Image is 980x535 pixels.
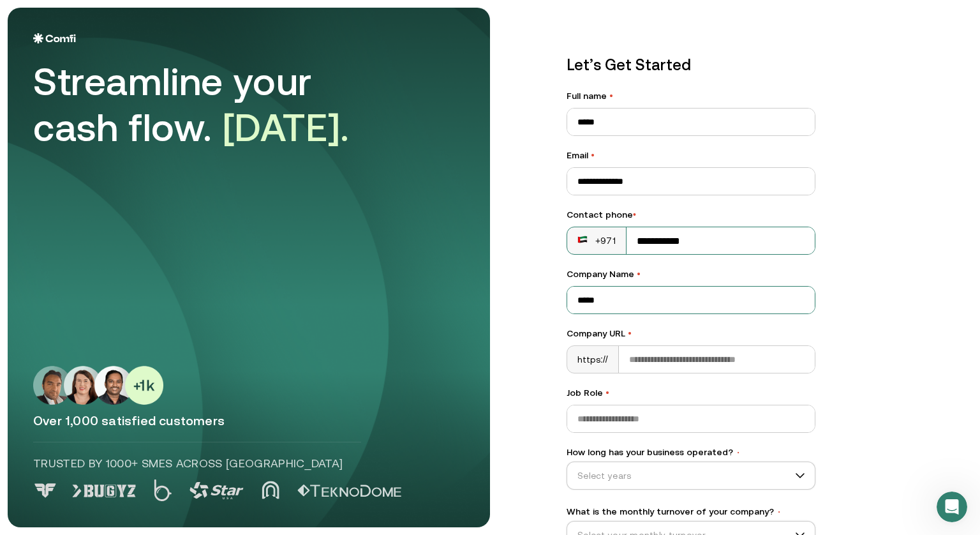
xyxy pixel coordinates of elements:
img: Logo 5 [297,485,401,497]
p: Trusted by 1000+ SMEs across [GEOGRAPHIC_DATA] [33,455,361,472]
span: • [628,328,632,338]
div: https:// [567,346,619,373]
img: Logo 3 [189,482,244,499]
span: • [591,150,595,160]
img: Logo 0 [33,483,57,498]
label: Job Role [567,386,815,400]
label: What is the monthly turnover of your company? [567,505,815,518]
div: Contact phone [567,208,815,222]
span: • [605,388,609,398]
span: • [609,91,613,101]
p: Over 1,000 satisfied customers [33,412,464,429]
img: Logo 4 [262,481,279,499]
iframe: Intercom live chat [937,492,967,522]
label: Company URL [567,327,815,340]
label: Company Name [567,267,815,281]
span: • [637,269,641,279]
label: Full name [567,89,815,103]
img: Logo [33,33,76,43]
img: Logo 1 [72,485,136,497]
img: Logo 2 [154,479,172,501]
span: • [633,209,636,220]
span: [DATE]. [223,105,350,149]
label: How long has your business operated? [567,446,815,459]
p: Let’s Get Started [567,54,815,77]
div: Streamline your cash flow. [33,59,390,151]
div: +971 [577,234,616,247]
span: • [736,448,741,457]
span: • [776,508,782,516]
label: Email [567,149,815,162]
